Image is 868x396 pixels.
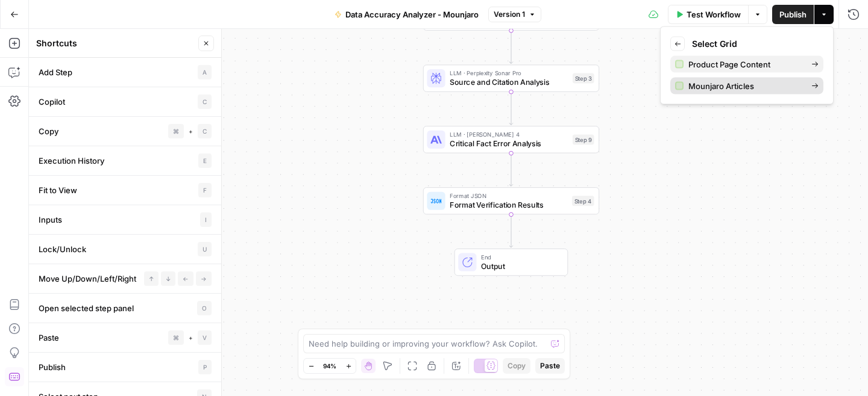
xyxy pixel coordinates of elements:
[345,8,479,20] span: Data Accuracy Analyzer - Mounjaro
[39,243,86,255] span: Lock/Unlock
[687,8,741,20] span: Test Workflow
[196,271,212,286] span: →
[144,271,159,286] span: ↑
[168,124,184,138] span: ⌘
[481,253,558,262] span: End
[573,134,594,144] div: Step 9
[323,361,336,371] span: 94%
[540,360,560,371] span: Paste
[198,360,212,374] span: P
[198,124,212,138] span: C
[668,5,748,24] button: Test Workflow
[450,69,568,78] span: LLM · Perplexity Sonar Pro
[36,37,195,49] div: Shortcuts
[573,73,594,84] div: Step 3
[509,92,513,125] g: Edge from step_3 to step_9
[450,130,568,139] span: LLM · [PERSON_NAME] 4
[39,214,62,226] span: Inputs
[161,271,175,286] span: ↓
[198,330,212,345] span: V
[509,214,513,247] g: Edge from step_4 to end
[198,183,212,197] span: F
[772,5,814,24] button: Publish
[423,126,599,153] div: LLM · [PERSON_NAME] 4Critical Fact Error AnalysisStep 9
[198,94,212,109] span: C
[197,301,212,315] span: O
[168,124,212,138] div: +
[450,76,568,88] span: Source and Citation Analysis
[450,138,568,149] span: Critical Fact Error Analysis
[450,199,567,211] span: Format Verification Results
[327,5,486,24] button: Data Accuracy Analyzer - Mounjaro
[39,155,104,167] span: Execution History
[779,8,807,20] span: Publish
[39,125,58,137] span: Copy
[494,9,525,20] span: Version 1
[39,66,72,78] span: Add Step
[39,332,59,344] span: Paste
[481,261,558,272] span: Output
[200,212,212,227] span: I
[423,187,599,214] div: Format JSONFormat Verification ResultsStep 4
[39,273,136,285] span: Move Up/Down/Left/Right
[39,361,66,373] span: Publish
[198,65,212,79] span: A
[178,271,193,286] span: ←
[688,80,802,92] span: Mounjaro Articles
[670,37,823,51] div: Select Grid
[423,249,599,276] div: EndOutput
[688,58,802,70] span: Product Page Content
[509,153,513,187] g: Edge from step_9 to step_4
[488,7,541,22] button: Version 1
[535,358,565,374] button: Paste
[198,153,212,168] span: E
[168,330,212,345] div: +
[450,191,567,200] span: Format JSON
[503,358,530,374] button: Copy
[509,31,513,64] g: Edge from step_2 to step_3
[198,242,212,256] span: U
[39,96,65,108] span: Copilot
[39,184,77,196] span: Fit to View
[39,302,134,314] span: Open selected step panel
[423,64,599,91] div: LLM · Perplexity Sonar ProSource and Citation AnalysisStep 3
[168,330,184,345] span: ⌘
[508,360,526,371] span: Copy
[572,196,594,206] div: Step 4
